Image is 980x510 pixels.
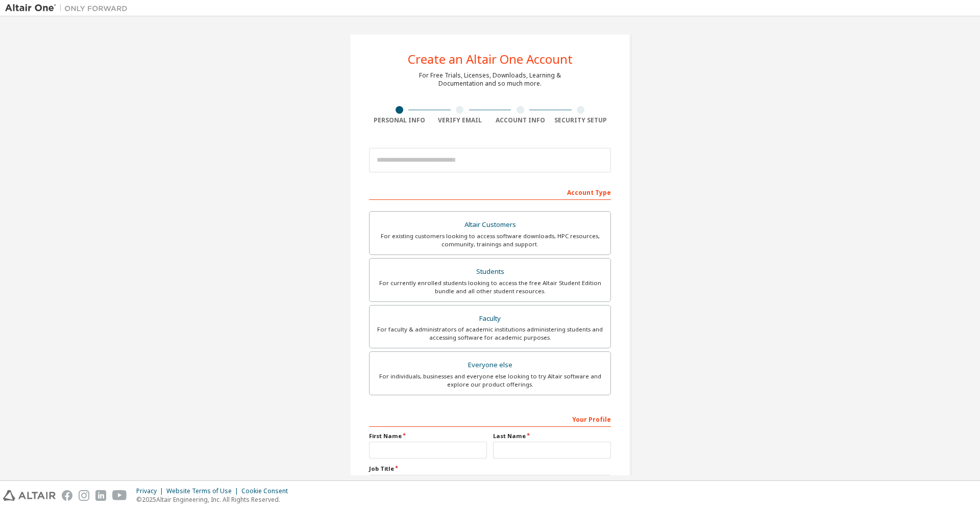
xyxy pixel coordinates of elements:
label: Job Title [369,465,611,473]
img: facebook.svg [62,490,72,501]
div: For faculty & administrators of academic institutions administering students and accessing softwa... [376,325,604,342]
div: Personal Info [369,116,430,124]
label: Last Name [493,432,611,440]
img: instagram.svg [79,490,89,501]
div: Cookie Consent [241,487,294,495]
div: For individuals, businesses and everyone else looking to try Altair software and explore our prod... [376,372,604,389]
div: Account Info [490,116,551,124]
div: Website Terms of Use [166,487,241,495]
img: youtube.svg [112,490,127,501]
div: Altair Customers [376,218,604,232]
label: First Name [369,432,487,440]
img: altair_logo.svg [3,490,56,501]
p: © 2025 Altair Engineering, Inc. All Rights Reserved. [136,495,294,504]
div: For existing customers looking to access software downloads, HPC resources, community, trainings ... [376,232,604,248]
div: Faculty [376,312,604,326]
div: Everyone else [376,358,604,372]
img: Altair One [5,3,133,13]
img: linkedin.svg [95,490,106,501]
div: Account Type [369,184,611,200]
div: For currently enrolled students looking to access the free Altair Student Edition bundle and all ... [376,279,604,295]
div: Your Profile [369,411,611,427]
div: Students [376,265,604,279]
div: Privacy [136,487,166,495]
div: Verify Email [430,116,491,124]
div: Create an Altair One Account [408,53,573,65]
div: For Free Trials, Licenses, Downloads, Learning & Documentation and so much more. [419,71,561,88]
div: Security Setup [551,116,611,124]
